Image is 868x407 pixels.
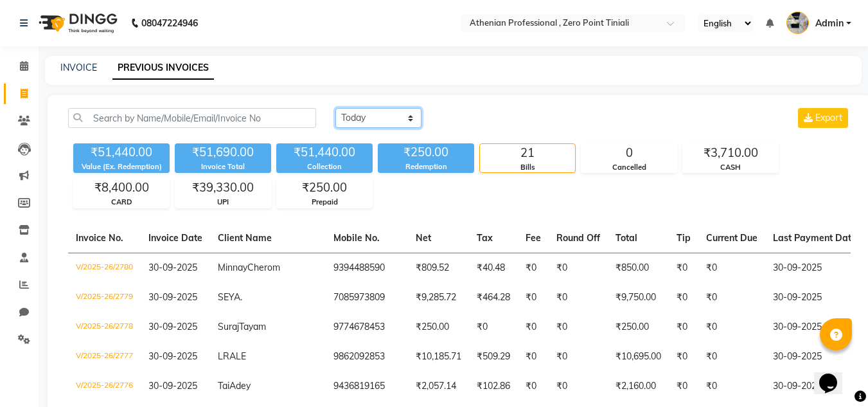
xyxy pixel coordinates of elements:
[765,342,864,372] td: 30-09-2025
[148,262,197,273] span: 30-09-2025
[556,232,600,244] span: Round Off
[469,253,518,283] td: ₹40.48
[408,372,469,401] td: ₹2,057.14
[765,283,864,312] td: 30-09-2025
[408,253,469,283] td: ₹809.52
[247,262,280,273] span: Cherom
[814,356,855,394] iframe: chat widget
[148,321,197,332] span: 30-09-2025
[175,143,271,161] div: ₹51,690.00
[518,342,549,372] td: ₹0
[68,108,316,128] input: Search by Name/Mobile/Email/Invoice No
[698,312,765,342] td: ₹0
[218,291,240,303] span: SEYA
[786,12,809,34] img: Admin
[815,17,844,30] span: Admin
[669,312,698,342] td: ₹0
[60,62,97,73] a: INVOICE
[68,342,141,372] td: V/2025-26/2777
[698,283,765,312] td: ₹0
[765,312,864,342] td: 30-09-2025
[698,372,765,401] td: ₹0
[112,57,214,80] a: PREVIOUS INVOICES
[469,312,518,342] td: ₹0
[765,372,864,401] td: 30-09-2025
[74,197,169,208] div: CARD
[218,232,272,244] span: Client Name
[218,262,247,273] span: Minnay
[326,342,408,372] td: 9862092853
[669,253,698,283] td: ₹0
[549,372,608,401] td: ₹0
[683,162,778,173] div: CASH
[141,5,198,41] b: 08047224946
[815,112,842,123] span: Export
[477,232,493,244] span: Tax
[333,232,380,244] span: Mobile No.
[378,161,474,172] div: Redemption
[218,380,229,392] span: Tai
[608,342,669,372] td: ₹10,695.00
[218,350,223,362] span: L
[408,342,469,372] td: ₹10,185.71
[416,232,431,244] span: Net
[276,143,373,161] div: ₹51,440.00
[469,342,518,372] td: ₹509.29
[549,283,608,312] td: ₹0
[76,232,123,244] span: Invoice No.
[408,283,469,312] td: ₹9,285.72
[148,232,202,244] span: Invoice Date
[526,232,541,244] span: Fee
[326,312,408,342] td: 9774678453
[608,372,669,401] td: ₹2,160.00
[73,161,170,172] div: Value (Ex. Redemption)
[669,342,698,372] td: ₹0
[608,312,669,342] td: ₹250.00
[68,283,141,312] td: V/2025-26/2779
[518,283,549,312] td: ₹0
[469,372,518,401] td: ₹102.86
[518,312,549,342] td: ₹0
[608,283,669,312] td: ₹9,750.00
[277,197,372,208] div: Prepaid
[549,253,608,283] td: ₹0
[798,108,848,128] button: Export
[73,143,170,161] div: ₹51,440.00
[68,253,141,283] td: V/2025-26/2780
[229,380,251,392] span: Adey
[33,5,121,41] img: logo
[469,283,518,312] td: ₹464.28
[326,283,408,312] td: 7085973809
[698,253,765,283] td: ₹0
[74,179,169,197] div: ₹8,400.00
[68,312,141,342] td: V/2025-26/2778
[677,232,691,244] span: Tip
[608,253,669,283] td: ₹850.00
[148,291,197,303] span: 30-09-2025
[765,253,864,283] td: 30-09-2025
[698,342,765,372] td: ₹0
[326,253,408,283] td: 9394488590
[549,342,608,372] td: ₹0
[218,321,239,332] span: Suraj
[669,283,698,312] td: ₹0
[518,372,549,401] td: ₹0
[706,232,757,244] span: Current Due
[408,312,469,342] td: ₹250.00
[277,179,372,197] div: ₹250.00
[518,253,549,283] td: ₹0
[616,232,637,244] span: Total
[480,144,575,162] div: 21
[326,372,408,401] td: 9436819165
[175,197,270,208] div: UPI
[669,372,698,401] td: ₹0
[683,144,778,162] div: ₹3,710.00
[549,312,608,342] td: ₹0
[581,144,677,162] div: 0
[239,321,266,332] span: Tayam
[240,291,242,303] span: .
[148,380,197,392] span: 30-09-2025
[378,143,474,161] div: ₹250.00
[276,161,373,172] div: Collection
[581,162,677,173] div: Cancelled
